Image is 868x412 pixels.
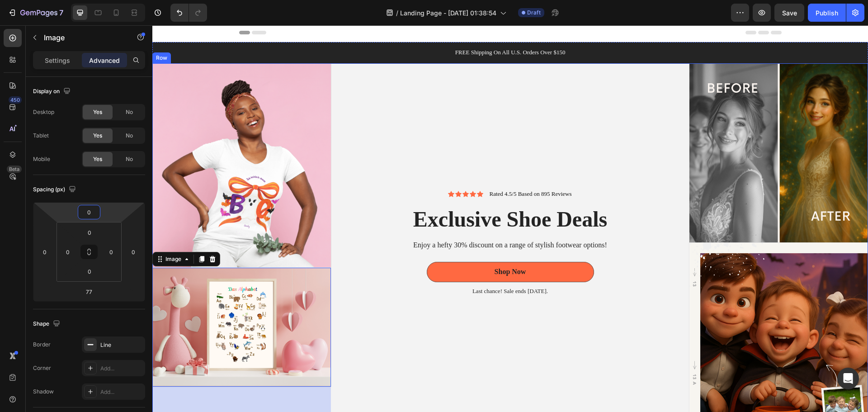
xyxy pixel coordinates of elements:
[808,4,846,22] button: Publish
[100,341,143,349] div: Line
[342,242,374,251] div: Shop Now
[774,4,804,22] button: Save
[100,365,143,373] div: Add...
[782,9,797,17] span: Save
[100,388,143,396] div: Add...
[44,32,121,43] p: Image
[816,8,838,18] div: Publish
[89,56,120,65] p: Advanced
[59,7,63,18] p: 7
[33,388,54,396] div: Shadow
[4,4,67,22] button: 7
[80,285,98,298] input: 77
[537,218,716,396] img: gempages_581702395403174760-6dbda9c3-fe7a-407c-9d4b-70cf8f6de2a3.png
[400,8,496,18] span: Landing Page - [DATE] 01:38:54
[126,155,133,163] span: No
[126,132,133,140] span: No
[33,341,51,349] div: Border
[93,108,102,116] span: Yes
[80,205,98,219] input: 0
[837,368,859,389] div: Open Intercom Messenger
[527,9,541,17] span: Draft
[33,108,54,116] div: Desktop
[33,364,51,372] div: Corner
[210,262,506,270] p: Last chance! Sale ends [DATE].
[537,38,716,217] img: gempages_581702395403174760-3eabedb6-d389-4a1a-a2b3-36a6aea4a8bc.png
[33,155,50,163] div: Mobile
[2,28,17,37] div: Row
[33,318,62,330] div: Shape
[396,8,398,18] span: /
[80,265,99,278] input: 0px
[9,96,22,104] div: 450
[274,237,442,257] button: Shop Now
[38,245,52,259] input: 0
[126,108,133,116] span: No
[33,85,72,98] div: Display on
[7,166,22,173] div: Beta
[210,215,506,225] p: Enjoy a hefty 30% discount on a range of stylish footwear options!
[337,165,420,173] p: Rated 4.5/5 Based on 895 Reviews
[93,132,102,140] span: Yes
[61,245,75,259] input: 0px
[80,226,99,239] input: 0px
[209,179,507,209] h2: Exclusive Shoe Deals
[33,132,49,140] div: Tablet
[127,245,140,259] input: 0
[45,56,70,65] p: Settings
[170,4,207,22] div: Undo/Redo
[33,184,78,196] div: Spacing (px)
[152,25,868,412] iframe: Design area
[93,155,102,163] span: Yes
[104,245,118,259] input: 0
